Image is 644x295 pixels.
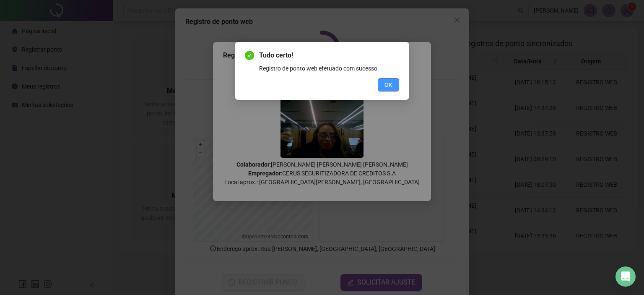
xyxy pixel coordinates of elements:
[384,80,392,89] span: OK
[245,51,254,60] span: check-circle
[259,64,399,73] div: Registro de ponto web efetuado com sucesso.
[378,78,399,91] button: OK
[615,266,636,287] div: Open Intercom Messenger
[259,50,399,60] span: Tudo certo!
